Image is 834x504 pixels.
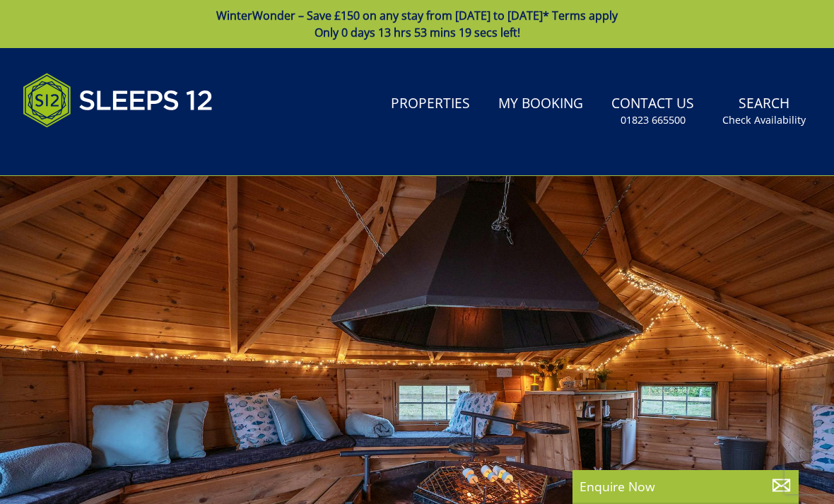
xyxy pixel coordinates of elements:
[315,25,520,40] span: Only 0 days 13 hrs 53 mins 19 secs left!
[722,113,806,127] small: Check Availability
[385,88,476,120] a: Properties
[493,88,589,120] a: My Booking
[580,477,792,496] p: Enquire Now
[23,65,213,136] img: Sleeps 12
[16,144,164,156] iframe: Customer reviews powered by Trustpilot
[621,113,686,127] small: 01823 665500
[606,88,700,134] a: Contact Us01823 665500
[717,88,811,134] a: SearchCheck Availability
